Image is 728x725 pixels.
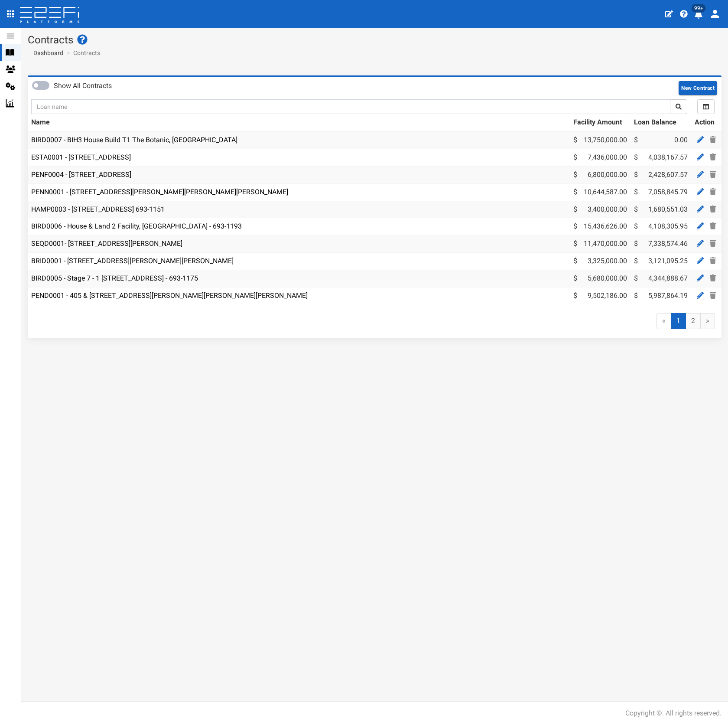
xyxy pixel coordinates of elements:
a: Delete Contract [708,152,718,163]
a: BIRD0005 - Stage 7 - 1 [STREET_ADDRESS] - 693-1175 [31,274,198,282]
td: 4,108,305.95 [630,218,691,235]
a: Delete Contract [708,290,718,301]
a: Delete Contract [708,186,718,197]
td: 11,470,000.00 [570,235,630,253]
td: 3,400,000.00 [570,201,630,218]
a: Delete Contract [708,204,718,215]
a: BIRD0007 - BIH3 House Build T1 The Botanic, [GEOGRAPHIC_DATA] [31,136,237,144]
th: Loan Balance [630,114,691,131]
td: 2,428,607.57 [630,166,691,183]
th: Name [28,114,570,131]
a: SEQD0001- [STREET_ADDRESS][PERSON_NAME] [31,239,182,248]
td: 5,680,000.00 [570,270,630,287]
span: Dashboard [30,49,63,56]
td: 9,502,186.00 [570,287,630,304]
td: 7,058,845.79 [630,183,691,201]
a: Delete Contract [708,134,718,145]
a: 2 [686,313,701,329]
td: 4,038,167.57 [630,149,691,167]
a: Delete Contract [708,273,718,284]
a: Delete Contract [708,255,718,266]
td: 6,800,000.00 [570,166,630,183]
td: 3,325,000.00 [570,253,630,270]
a: Dashboard [30,49,63,57]
a: Delete Contract [708,221,718,232]
td: 3,121,095.25 [630,253,691,270]
a: » [700,313,715,329]
a: Delete Contract [708,238,718,249]
td: 10,644,587.00 [570,183,630,201]
a: PENN0001 - [STREET_ADDRESS][PERSON_NAME][PERSON_NAME][PERSON_NAME] [31,188,288,196]
td: 7,436,000.00 [570,149,630,167]
li: Contracts [65,49,100,57]
a: BIRD0006 - House & Land 2 Facility, [GEOGRAPHIC_DATA] - 693-1193 [31,222,242,230]
a: PENF0004 - [STREET_ADDRESS] [31,170,131,179]
th: Facility Amount [570,114,630,131]
a: HAMP0003 - [STREET_ADDRESS] 693-1151 [31,205,165,213]
td: 1,680,551.03 [630,201,691,218]
span: « [656,313,671,329]
input: Loan name [31,99,670,114]
a: Delete Contract [708,169,718,180]
div: Copyright ©. All rights reserved. [625,709,721,718]
td: 7,338,574.46 [630,235,691,253]
td: 5,987,864.19 [630,287,691,304]
a: BRID0001 - [STREET_ADDRESS][PERSON_NAME][PERSON_NAME] [31,257,234,265]
label: Show All Contracts [54,81,112,91]
td: 4,344,888.67 [630,270,691,287]
a: ESTA0001 - [STREET_ADDRESS] [31,153,131,161]
a: PEND0001 - 405 & [STREET_ADDRESS][PERSON_NAME][PERSON_NAME][PERSON_NAME] [31,291,308,300]
th: Action [691,114,721,131]
td: 13,750,000.00 [570,131,630,149]
td: 0.00 [630,131,691,149]
span: 1 [671,313,686,329]
button: New Contract [679,81,717,95]
td: 15,436,626.00 [570,218,630,235]
h1: Contracts [28,34,721,46]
